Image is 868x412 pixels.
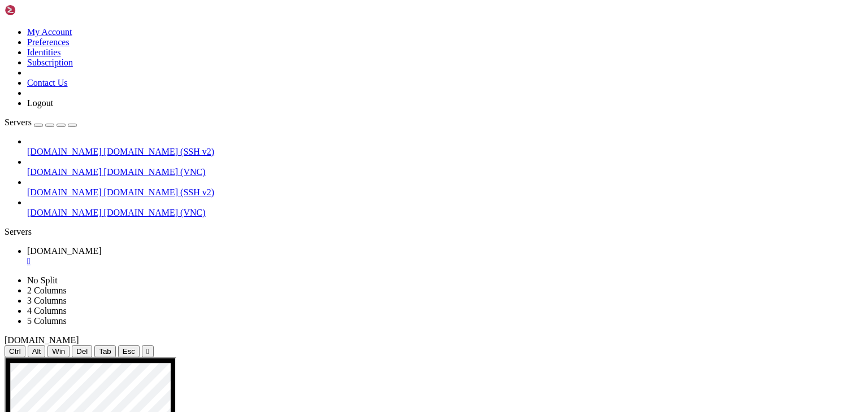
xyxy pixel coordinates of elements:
[32,347,41,356] span: Alt
[27,286,67,295] a: 2 Columns
[142,345,154,357] button: 
[72,345,92,357] button: Del
[5,335,79,345] span: [DOMAIN_NAME]
[27,47,61,57] a: Identities
[27,78,68,87] a: Contact Us
[27,98,53,108] a: Logout
[27,246,863,266] a: limson.click
[27,296,67,305] a: 3 Columns
[27,147,102,156] span: [DOMAIN_NAME]
[27,157,863,177] li: [DOMAIN_NAME] [DOMAIN_NAME] (VNC)
[146,347,149,356] div: 
[104,187,215,197] span: [DOMAIN_NAME] (SSH v2)
[27,208,102,217] span: [DOMAIN_NAME]
[27,27,72,37] a: My Account
[27,208,863,218] a: [DOMAIN_NAME] [DOMAIN_NAME] (VNC)
[9,347,21,356] span: Ctrl
[27,256,863,266] a: 
[5,5,70,16] img: Shellngn
[104,167,206,177] span: [DOMAIN_NAME] (VNC)
[5,117,77,127] a: Servers
[27,137,863,157] li: [DOMAIN_NAME] [DOMAIN_NAME] (SSH v2)
[27,198,863,218] li: [DOMAIN_NAME] [DOMAIN_NAME] (VNC)
[27,246,102,256] span: [DOMAIN_NAME]
[27,275,58,285] a: No Split
[5,345,25,357] button: Ctrl
[52,347,65,356] span: Win
[27,316,67,326] a: 5 Columns
[104,208,206,217] span: [DOMAIN_NAME] (VNC)
[27,187,102,197] span: [DOMAIN_NAME]
[118,345,140,357] button: Esc
[5,227,863,237] div: Servers
[27,167,102,177] span: [DOMAIN_NAME]
[94,345,116,357] button: Tab
[5,117,32,127] span: Servers
[27,177,863,198] li: [DOMAIN_NAME] [DOMAIN_NAME] (SSH v2)
[27,147,863,157] a: [DOMAIN_NAME] [DOMAIN_NAME] (SSH v2)
[27,306,67,315] a: 4 Columns
[47,345,70,357] button: Win
[27,187,863,198] a: [DOMAIN_NAME] [DOMAIN_NAME] (SSH v2)
[27,58,73,67] a: Subscription
[99,347,111,356] span: Tab
[76,347,88,356] span: Del
[104,147,215,156] span: [DOMAIN_NAME] (SSH v2)
[27,37,70,47] a: Preferences
[28,345,46,357] button: Alt
[27,167,863,177] a: [DOMAIN_NAME] [DOMAIN_NAME] (VNC)
[123,347,135,356] span: Esc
